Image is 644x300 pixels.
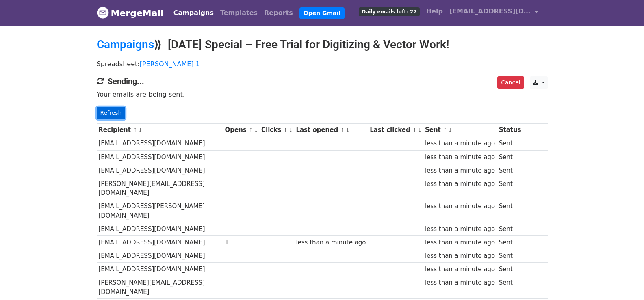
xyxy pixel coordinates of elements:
[259,123,294,137] th: Clicks
[423,3,446,19] a: Help
[497,249,523,263] td: Sent
[97,200,223,222] td: [EMAIL_ADDRESS][PERSON_NAME][DOMAIN_NAME]
[418,127,422,133] a: ↓
[97,150,223,164] td: [EMAIL_ADDRESS][DOMAIN_NAME]
[97,4,164,22] a: MergeMail
[288,127,293,133] a: ↓
[283,127,288,133] a: ↑
[425,265,495,274] div: less than a minute ago
[97,222,223,236] td: [EMAIL_ADDRESS][DOMAIN_NAME]
[425,251,495,261] div: less than a minute ago
[97,76,548,86] h4: Sending...
[97,6,109,19] img: MergeMail logo
[425,179,495,189] div: less than a minute ago
[497,263,523,276] td: Sent
[425,166,495,175] div: less than a minute ago
[97,137,223,150] td: [EMAIL_ADDRESS][DOMAIN_NAME]
[425,139,495,148] div: less than a minute ago
[97,177,223,200] td: [PERSON_NAME][EMAIL_ADDRESS][DOMAIN_NAME]
[425,238,495,247] div: less than a minute ago
[497,222,523,236] td: Sent
[356,3,423,19] a: Daily emails left: 27
[97,164,223,177] td: [EMAIL_ADDRESS][DOMAIN_NAME]
[97,276,223,299] td: [PERSON_NAME][EMAIL_ADDRESS][DOMAIN_NAME]
[448,127,453,133] a: ↓
[497,150,523,164] td: Sent
[425,202,495,211] div: less than a minute ago
[425,224,495,234] div: less than a minute ago
[170,5,217,21] a: Campaigns
[97,60,548,68] p: Spreadsheet:
[497,236,523,249] td: Sent
[217,5,261,21] a: Templates
[497,164,523,177] td: Sent
[294,123,368,137] th: Last opened
[497,123,523,137] th: Status
[497,177,523,200] td: Sent
[412,127,417,133] a: ↑
[97,90,548,99] p: Your emails are being sent.
[603,261,644,300] iframe: Chat Widget
[425,278,495,287] div: less than a minute ago
[443,127,447,133] a: ↑
[97,38,548,52] h2: ⟫ [DATE] Special – Free Trial for Digitizing & Vector Work!
[97,249,223,263] td: [EMAIL_ADDRESS][DOMAIN_NAME]
[340,127,345,133] a: ↑
[97,107,126,119] a: Refresh
[97,38,154,51] a: Campaigns
[223,123,260,137] th: Opens
[97,123,223,137] th: Recipient
[225,238,257,247] div: 1
[261,5,296,21] a: Reports
[425,153,495,162] div: less than a minute ago
[296,238,366,247] div: less than a minute ago
[133,127,137,133] a: ↑
[368,123,423,137] th: Last clicked
[138,127,143,133] a: ↓
[449,6,531,16] span: [EMAIL_ADDRESS][DOMAIN_NAME]
[140,60,200,68] a: [PERSON_NAME] 1
[423,123,497,137] th: Sent
[254,127,258,133] a: ↓
[97,263,223,276] td: [EMAIL_ADDRESS][DOMAIN_NAME]
[497,76,524,89] a: Cancel
[497,137,523,150] td: Sent
[249,127,253,133] a: ↑
[359,7,419,16] span: Daily emails left: 27
[345,127,350,133] a: ↓
[97,236,223,249] td: [EMAIL_ADDRESS][DOMAIN_NAME]
[299,7,345,19] a: Open Gmail
[497,200,523,222] td: Sent
[446,3,541,22] a: [EMAIL_ADDRESS][DOMAIN_NAME]
[497,276,523,299] td: Sent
